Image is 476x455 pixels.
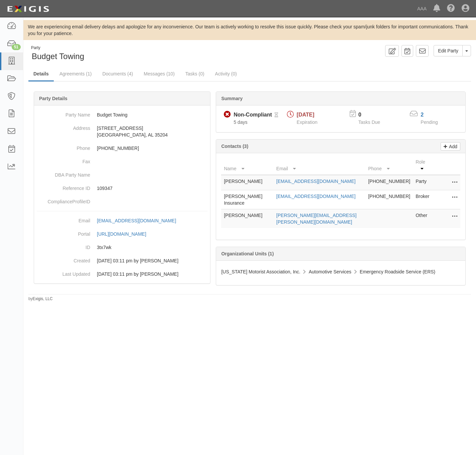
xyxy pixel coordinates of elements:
[221,96,243,101] b: Summary
[447,5,455,13] i: Help Center - Complianz
[37,227,90,237] dt: Portal
[224,111,231,118] i: Non-Compliant
[28,67,54,81] a: Details
[413,190,434,209] td: Broker
[54,67,97,80] a: Agreements (1)
[275,113,278,118] i: Pending Review
[37,254,207,267] dd: 05/08/2024 03:11 pm by Benjamin Tully
[37,168,90,178] dt: DBA Party Name
[441,142,460,151] a: Add
[210,67,242,80] a: Activity (0)
[139,67,180,80] a: Messages (10)
[358,120,380,125] span: Tasks Due
[39,96,67,101] b: Party Details
[276,213,356,225] a: [PERSON_NAME][EMAIL_ADDRESS][PERSON_NAME][DOMAIN_NAME]
[32,52,84,61] span: Budget Towing
[28,45,245,62] div: Budget Towing
[221,251,274,256] b: Organizational Units (1)
[365,175,413,190] td: [PHONE_NUMBER]
[221,144,248,149] b: Contacts (3)
[37,267,90,277] dt: Last Updated
[97,67,138,80] a: Documents (4)
[365,190,413,209] td: [PHONE_NUMBER]
[365,156,413,175] th: Phone
[37,254,90,264] dt: Created
[97,231,154,237] a: [URL][DOMAIN_NAME]
[12,44,21,50] div: 51
[28,296,53,302] small: by
[97,218,183,223] a: [EMAIL_ADDRESS][DOMAIN_NAME]
[37,241,90,251] dt: ID
[309,269,351,274] span: Automotive Services
[276,179,355,184] a: [EMAIL_ADDRESS][DOMAIN_NAME]
[358,111,388,119] p: 0
[37,267,207,281] dd: 05/08/2024 03:11 pm by Benjamin Tully
[276,194,355,199] a: [EMAIL_ADDRESS][DOMAIN_NAME]
[97,217,176,224] div: [EMAIL_ADDRESS][DOMAIN_NAME]
[221,156,274,175] th: Name
[421,112,424,118] a: 2
[37,155,90,165] dt: Fax
[360,269,435,274] span: Emergency Roadside Service (ERS)
[434,45,463,56] a: Edit Party
[37,241,207,254] dd: 3tx7wk
[297,120,317,125] span: Expiration
[274,156,365,175] th: Email
[221,175,274,190] td: [PERSON_NAME]
[37,182,90,192] dt: Reference ID
[97,185,207,192] p: 109347
[233,111,272,119] div: Non-Compliant
[33,296,53,301] a: Exigis, LLC
[37,214,90,224] dt: Email
[421,120,438,125] span: Pending
[37,142,90,152] dt: Phone
[413,209,434,228] td: Other
[37,142,207,155] dd: [PHONE_NUMBER]
[447,143,457,150] p: Add
[221,190,274,209] td: [PERSON_NAME] Insurance
[37,108,90,118] dt: Party Name
[37,195,90,205] dt: ComplianceProfileID
[414,2,430,15] a: AAA
[221,209,274,228] td: [PERSON_NAME]
[37,108,207,122] dd: Budget Towing
[5,3,51,15] img: logo-5460c22ac91f19d4615b14bd174203de0afe785f0fc80cf4dbbc73dc1793850b.png
[297,112,314,118] span: [DATE]
[221,269,300,274] span: [US_STATE] Motorist Association, Inc.
[37,122,90,132] dt: Address
[233,120,247,125] span: Since 08/06/2025
[37,122,207,142] dd: [STREET_ADDRESS] [GEOGRAPHIC_DATA], AL 35204
[31,45,84,51] div: Party
[180,67,209,80] a: Tasks (0)
[413,156,434,175] th: Role
[23,23,476,37] div: We are experiencing email delivery delays and apologize for any inconvenience. Our team is active...
[413,175,434,190] td: Party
